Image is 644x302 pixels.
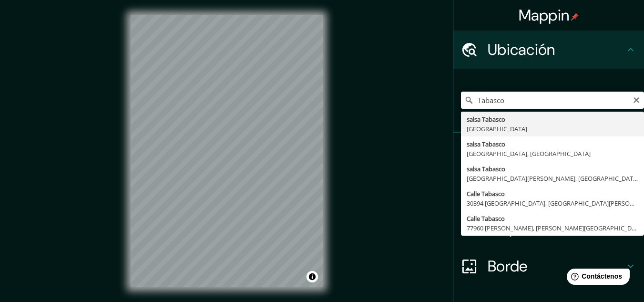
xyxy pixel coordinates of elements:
font: [GEOGRAPHIC_DATA], [GEOGRAPHIC_DATA] [467,149,591,158]
font: salsa Tabasco [467,165,505,173]
input: Elige tu ciudad o zona [461,92,644,109]
img: pin-icon.png [571,13,579,21]
iframe: Lanzador de widgets de ayuda [559,265,634,292]
font: Ubicación [488,40,555,60]
button: Activar o desactivar atribución [307,271,318,282]
div: Estilo [453,171,644,209]
div: Patas [453,133,644,171]
div: Disposición [453,209,644,247]
canvas: Mapa [131,15,323,287]
font: [GEOGRAPHIC_DATA] [467,125,527,133]
font: salsa Tabasco [467,115,505,124]
font: Calle Tabasco [467,189,505,198]
font: salsa Tabasco [467,140,505,148]
div: Ubicación [453,31,644,69]
div: Borde [453,247,644,285]
font: Borde [488,256,528,276]
font: Mappin [519,5,570,25]
font: Calle Tabasco [467,214,505,223]
button: Claro [633,95,640,104]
